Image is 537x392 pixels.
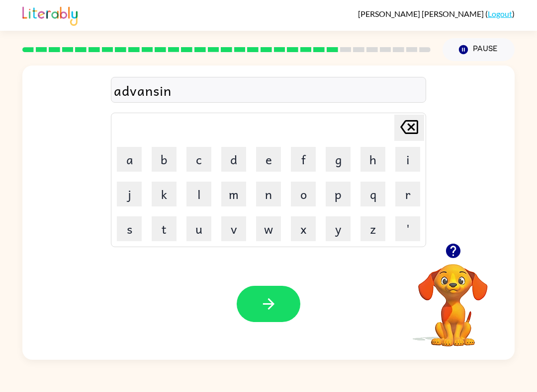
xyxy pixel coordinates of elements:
[117,147,142,172] button: a
[326,147,351,172] button: g
[326,182,351,206] button: p
[221,147,246,172] button: d
[221,216,246,241] button: v
[395,216,420,241] button: '
[326,216,351,241] button: y
[152,216,177,241] button: t
[443,38,515,61] button: Pause
[291,216,316,241] button: x
[117,182,142,206] button: j
[395,147,420,172] button: i
[22,4,78,26] img: Literably
[358,9,515,18] div: ( )
[117,216,142,241] button: s
[488,9,512,18] a: Logout
[152,182,177,206] button: k
[221,182,246,206] button: m
[360,216,385,241] button: z
[152,147,177,172] button: b
[256,216,281,241] button: w
[358,9,485,18] span: [PERSON_NAME] [PERSON_NAME]
[186,216,211,241] button: u
[360,182,385,206] button: q
[403,249,503,348] video: Your browser must support playing .mp4 files to use Literably. Please try using another browser.
[114,80,423,101] div: advansin
[186,182,211,206] button: l
[360,147,385,172] button: h
[291,182,316,206] button: o
[256,182,281,206] button: n
[395,182,420,206] button: r
[186,147,211,172] button: c
[291,147,316,172] button: f
[256,147,281,172] button: e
